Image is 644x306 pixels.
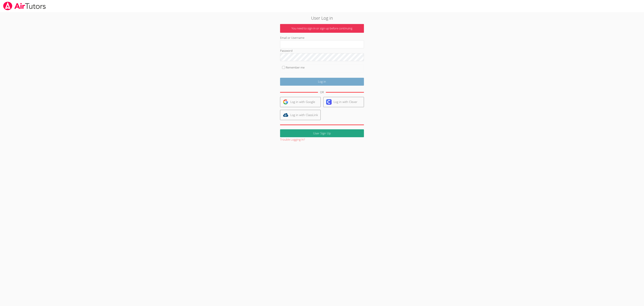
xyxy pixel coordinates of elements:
[326,99,332,105] img: clever-logo-6eab21bc6e7a338710f1a6ff85c0baf02591cd810cc4098c63d3a4b26e2feb20.svg
[323,97,364,107] a: Log in with Clever
[283,99,288,105] img: google-logo-50288ca7cdecda66e5e0955fdab243c47b7ad437acaf1139b6f446037453330a.svg
[280,129,364,137] a: User Sign Up
[148,15,496,21] h2: User Log in
[280,97,321,107] a: Log in with Google
[283,112,288,118] img: classlink-logo-d6bb404cc1216ec64c9a2012d9dc4662098be43eaf13dc465df04b49fa7ab582.svg
[280,36,304,40] label: Email or Username
[280,78,364,86] input: Log in
[280,110,321,120] a: Log in with ClassLink
[280,137,305,142] button: Trouble Logging In?
[280,49,292,53] label: Password
[3,2,46,10] img: airtutors_banner-c4298cdbf04f3fff15de1276eac7730deb9818008684d7c2e4769d2f7ddbe033.png
[286,65,305,69] label: Remember me
[320,90,324,95] div: OR
[280,24,364,33] p: You need to sign in or sign up before continuing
